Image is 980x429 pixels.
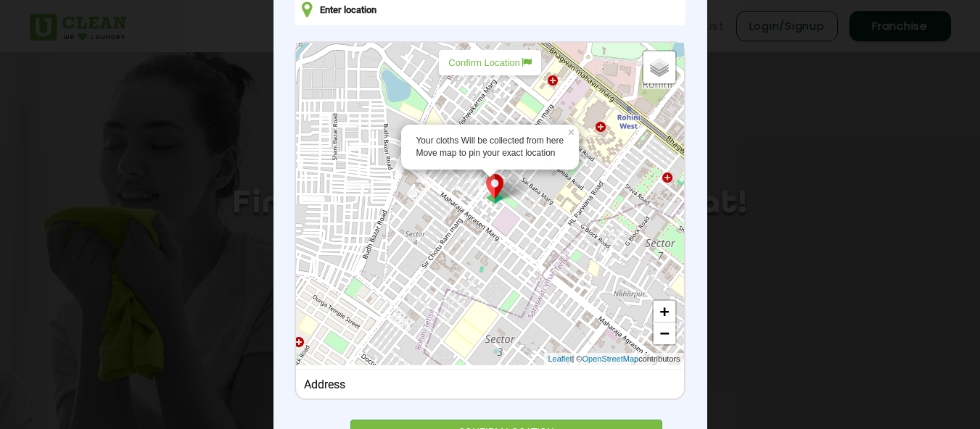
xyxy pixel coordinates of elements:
div: | © contributors [544,353,683,365]
a: Layers [643,51,675,83]
p: Confirm Location [448,57,531,68]
div: Your cloths Will be collected from here Move map to pin your exact location [416,135,564,159]
a: Zoom out [654,322,675,344]
div: Address [304,378,676,391]
a: Leaflet [548,353,572,365]
a: Zoom in [654,301,675,322]
a: × [566,125,579,135]
a: OpenStreetMap [582,353,638,365]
